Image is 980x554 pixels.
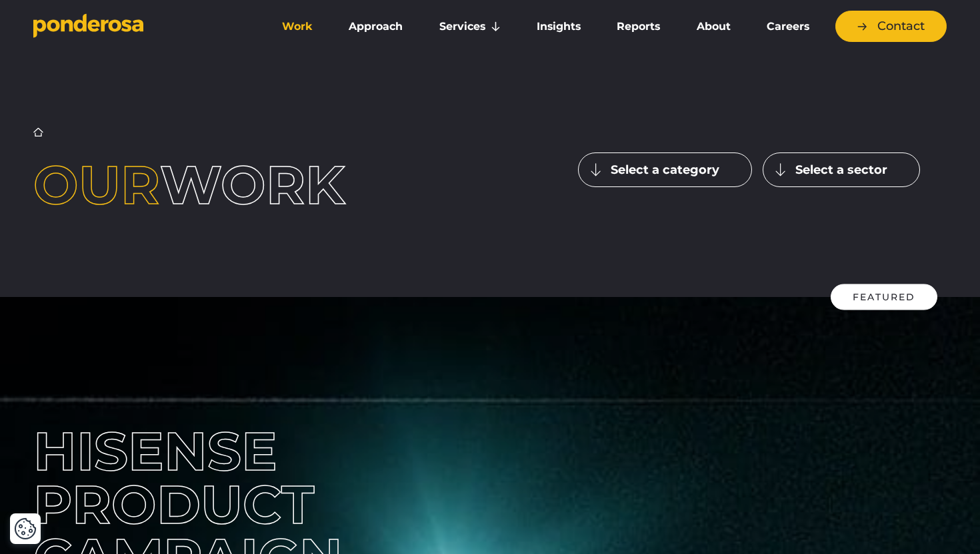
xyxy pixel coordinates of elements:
[33,127,43,137] a: Home
[33,13,247,40] a: Go to homepage
[751,13,825,41] a: Careers
[14,517,37,540] button: Cookie Settings
[33,158,402,212] h1: work
[14,517,37,540] img: Revisit consent button
[424,13,516,41] a: Services
[831,284,937,310] div: Featured
[333,13,418,41] a: Approach
[267,13,328,41] a: Work
[835,11,947,42] a: Contact
[601,13,675,41] a: Reports
[521,13,596,41] a: Insights
[33,152,160,217] span: Our
[763,152,920,187] button: Select a sector
[578,152,752,187] button: Select a category
[681,13,745,41] a: About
